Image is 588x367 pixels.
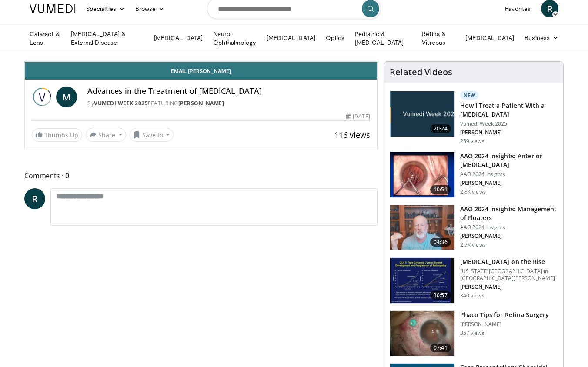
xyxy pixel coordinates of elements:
p: [PERSON_NAME] [460,284,558,290]
p: 340 views [460,292,484,299]
p: [PERSON_NAME] [460,180,558,187]
a: 07:41 Phaco Tips for Retina Surgery [PERSON_NAME] 357 views [390,310,558,357]
a: Thumbs Up [32,128,82,142]
a: [MEDICAL_DATA] & External Disease [66,30,149,47]
a: Email [PERSON_NAME] [25,62,377,80]
p: AAO 2024 Insights [460,171,558,178]
a: Cataract & Lens [24,30,66,47]
h4: Advances in the Treatment of [MEDICAL_DATA] [87,87,370,96]
a: [MEDICAL_DATA] [261,29,321,47]
a: Retina & Vitreous [417,30,460,47]
p: [US_STATE][GEOGRAPHIC_DATA] in [GEOGRAPHIC_DATA][PERSON_NAME] [460,268,558,282]
p: New [460,91,479,100]
a: [MEDICAL_DATA] [149,29,208,47]
a: Optics [321,29,350,47]
span: 07:41 [430,344,451,352]
p: [PERSON_NAME] [460,321,549,328]
img: 2b0bc81e-4ab6-4ab1-8b29-1f6153f15110.150x105_q85_crop-smart_upscale.jpg [390,311,454,356]
p: [PERSON_NAME] [460,129,558,136]
a: [MEDICAL_DATA] [460,29,519,47]
img: 8e655e61-78ac-4b3e-a4e7-f43113671c25.150x105_q85_crop-smart_upscale.jpg [390,205,454,250]
p: 357 views [460,330,484,337]
button: Save to [130,128,174,142]
span: Comments 0 [24,170,378,181]
p: 259 views [460,138,484,145]
a: 20:24 New How I Treat a Patient With a [MEDICAL_DATA] Vumedi Week 2025 [PERSON_NAME] 259 views [390,91,558,145]
a: Vumedi Week 2025 [94,100,148,107]
button: Share [86,128,126,142]
img: VuMedi Logo [30,4,76,13]
span: 20:24 [430,124,451,133]
a: Neuro-Ophthalmology [208,30,261,47]
h3: How I Treat a Patient With a [MEDICAL_DATA] [460,101,558,119]
span: 116 views [334,130,370,140]
p: 2.7K views [460,241,486,248]
a: 04:36 AAO 2024 Insights: Management of Floaters AAO 2024 Insights [PERSON_NAME] 2.7K views [390,205,558,251]
h4: Related Videos [390,67,452,77]
h3: AAO 2024 Insights: Management of Floaters [460,205,558,222]
span: 04:36 [430,238,451,247]
span: 30:57 [430,291,451,300]
img: fd942f01-32bb-45af-b226-b96b538a46e6.150x105_q85_crop-smart_upscale.jpg [390,152,454,197]
video-js: Video Player [25,62,377,62]
img: 4ce8c11a-29c2-4c44-a801-4e6d49003971.150x105_q85_crop-smart_upscale.jpg [390,258,454,303]
a: [PERSON_NAME] [178,100,224,107]
h3: AAO 2024 Insights: Anterior [MEDICAL_DATA] [460,152,558,169]
span: 10:51 [430,185,451,194]
p: 2.8K views [460,188,486,195]
a: Pediatric & [MEDICAL_DATA] [350,30,417,47]
p: Vumedi Week 2025 [460,120,558,127]
h3: [MEDICAL_DATA] on the Rise [460,257,558,266]
a: Business [519,29,564,47]
img: Vumedi Week 2025 [32,87,53,107]
a: 30:57 [MEDICAL_DATA] on the Rise [US_STATE][GEOGRAPHIC_DATA] in [GEOGRAPHIC_DATA][PERSON_NAME] [P... [390,257,558,304]
a: R [24,188,45,209]
p: AAO 2024 Insights [460,224,558,231]
a: 10:51 AAO 2024 Insights: Anterior [MEDICAL_DATA] AAO 2024 Insights [PERSON_NAME] 2.8K views [390,152,558,198]
a: M [56,87,77,107]
div: By FEATURING [87,100,370,107]
h3: Phaco Tips for Retina Surgery [460,310,549,319]
p: [PERSON_NAME] [460,233,558,240]
div: [DATE] [346,113,370,120]
img: 02d29458-18ce-4e7f-be78-7423ab9bdffd.jpg.150x105_q85_crop-smart_upscale.jpg [390,91,454,137]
